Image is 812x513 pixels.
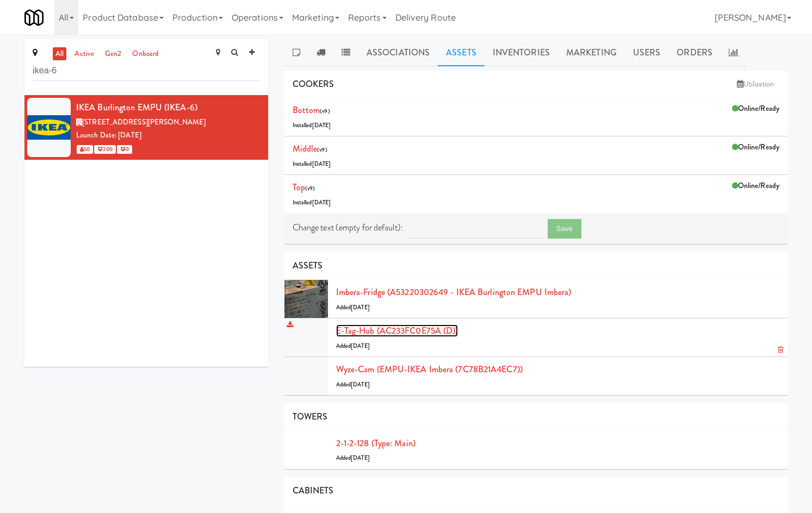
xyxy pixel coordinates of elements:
a: Bottom [293,104,320,116]
a: Assets [438,39,485,66]
span: Added [336,380,370,389]
div: Online/Ready [732,102,779,116]
span: (v9) [317,146,327,154]
span: 0 [117,145,132,154]
span: (v9) [305,184,315,192]
span: [DATE] [351,454,370,462]
span: Added [336,303,370,311]
a: Wyze-cam (EMPU-IKEA Imbera (7C78B21A4EC7)) [336,363,523,376]
div: Online/Ready [732,141,779,154]
span: [DATE] [312,160,331,168]
span: ASSETS [293,259,323,272]
span: [DATE] [312,121,331,129]
span: Added [336,454,370,462]
div: Online/Ready [732,179,779,193]
a: E-tag-hub (AC233FC0E75A (D)) [336,324,458,337]
a: Middle [293,142,318,155]
span: [DATE] [351,380,370,389]
span: Installed [293,160,331,168]
a: 2-1-2-128 (type: main) [336,437,416,449]
a: Top [293,181,305,193]
a: Orders [668,39,721,66]
span: [DATE] [351,303,370,311]
span: 200 [94,145,115,154]
a: Users [625,39,669,66]
div: Launch Date: [DATE] [76,129,260,142]
span: Added [336,342,370,350]
input: Search site [33,61,260,81]
a: all [53,47,66,61]
span: [STREET_ADDRESS][PERSON_NAME] [82,117,206,127]
label: Change text (empty for default): [293,220,403,236]
a: Imbera-fridge (A53220302649 - IKEA Burlington EMPU Imbera) [336,286,572,298]
li: IKEA Burlington EMPU (IKEA-6)[STREET_ADDRESS][PERSON_NAME]Launch Date: [DATE] 50 200 0 [24,95,268,160]
a: onboard [129,47,162,61]
span: [DATE] [312,198,331,207]
img: Micromart [24,8,44,27]
a: Marketing [558,39,625,66]
div: IKEA Burlington EMPU (IKEA-6) [76,99,260,116]
a: Associations [358,39,438,66]
span: CABINETS [293,484,334,497]
span: Installed [293,121,331,129]
a: gen2 [102,47,124,61]
span: [DATE] [351,342,370,350]
a: Inventories [485,39,558,66]
button: Save [548,219,581,239]
a: active [72,47,97,61]
span: Installed [293,198,331,207]
span: (v9) [320,107,330,115]
span: COOKERS [293,78,334,90]
a: Utilization [732,76,779,92]
span: 50 [77,145,93,154]
span: TOWERS [293,410,328,423]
